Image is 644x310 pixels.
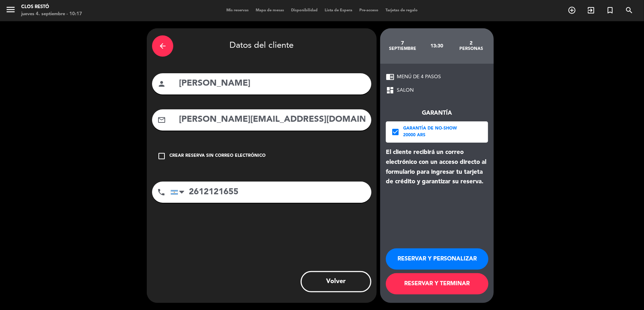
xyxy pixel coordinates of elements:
div: Datos del cliente [152,34,371,58]
div: Clos Restó [21,4,82,11]
i: search [625,6,633,15]
i: mail_outline [157,116,166,124]
span: Lista de Espera [321,8,356,12]
input: Nombre del cliente [178,76,366,91]
span: dashboard [386,86,394,94]
span: SALON [397,86,414,94]
div: El cliente recibirá un correo electrónico con un acceso directo al formulario para ingresar tu ta... [386,148,488,187]
div: Argentina: +54 [171,182,187,202]
div: jueves 4. septiembre - 10:17 [21,11,82,18]
div: 13:30 [420,34,454,58]
i: turned_in_not [606,6,614,15]
div: Crear reserva sin correo electrónico [169,153,266,160]
span: Tarjetas de regalo [382,8,421,12]
button: menu [5,4,16,17]
span: Disponibilidad [288,8,321,12]
button: RESERVAR Y PERSONALIZAR [386,248,488,270]
i: add_circle_outline [568,6,576,15]
i: phone [157,188,166,196]
button: RESERVAR Y TERMINAR [386,273,488,294]
div: 7 [385,40,420,46]
i: exit_to_app [587,6,595,15]
i: check_box_outline_blank [157,152,166,160]
div: Garantía de no-show [403,125,457,132]
div: septiembre [385,46,420,52]
i: arrow_back [158,42,167,50]
span: Mapa de mesas [252,8,288,12]
input: Email del cliente [178,113,366,127]
div: personas [454,46,488,52]
span: Mis reservas [223,8,252,12]
span: chrome_reader_mode [386,73,394,81]
div: Garantía [386,109,488,118]
div: 20000 ARS [403,132,457,139]
button: Volver [301,271,371,292]
i: person [157,80,166,88]
input: Número de teléfono... [170,182,371,203]
i: menu [5,4,16,15]
span: MENÚ DE 4 PASOS [397,73,441,81]
div: 2 [454,40,488,46]
i: check_box [391,128,400,136]
span: Pre-acceso [356,8,382,12]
